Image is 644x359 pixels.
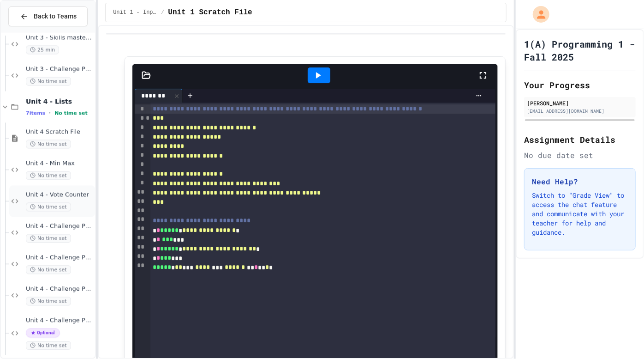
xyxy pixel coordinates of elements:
[26,222,93,230] span: Unit 4 - Challenge Project - Gimkit random name generator
[26,159,93,167] span: Unit 4 - Min Max
[26,45,59,54] span: 25 min
[26,65,93,73] span: Unit 3 - Challenge Project - 3 player Rock Paper Scissors
[26,285,93,293] span: Unit 4 - Challenge Project - Python Word Counter
[161,9,164,16] span: /
[524,79,636,91] h2: Your Progress
[8,6,88,26] button: Back to Teams
[524,37,636,63] h1: 1(A) Programming 1 - Fall 2025
[524,150,636,161] div: No due date set
[26,254,93,262] span: Unit 4 - Challenge Projects - Quizlet - Even groups
[113,9,157,16] span: Unit 1 - Inputs and Numbers
[532,191,628,237] p: Switch to "Grade View" to access the chat feature and communicate with your teacher for help and ...
[26,110,45,116] span: 7 items
[532,176,628,187] h3: Need Help?
[527,99,633,107] div: [PERSON_NAME]
[523,4,552,25] div: My Account
[168,7,252,18] span: Unit 1 Scratch File
[26,77,71,85] span: No time set
[49,109,51,116] span: •
[524,133,636,146] h2: Assignment Details
[26,171,71,180] span: No time set
[26,202,71,211] span: No time set
[26,316,93,324] span: Unit 4 - Challenge Project - Grade Calculator
[26,234,71,243] span: No time set
[34,12,77,21] span: Back to Teams
[527,108,633,115] div: [EMAIL_ADDRESS][DOMAIN_NAME]
[54,110,88,116] span: No time set
[26,97,93,105] span: Unit 4 - Lists
[26,265,71,274] span: No time set
[26,328,60,337] span: Optional
[26,341,71,350] span: No time set
[26,191,93,199] span: Unit 4 - Vote Counter
[26,140,71,148] span: No time set
[26,297,71,305] span: No time set
[26,34,93,42] span: Unit 3 - Skills mastery - Guess the Word
[26,128,93,136] span: Unit 4 Scratch File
